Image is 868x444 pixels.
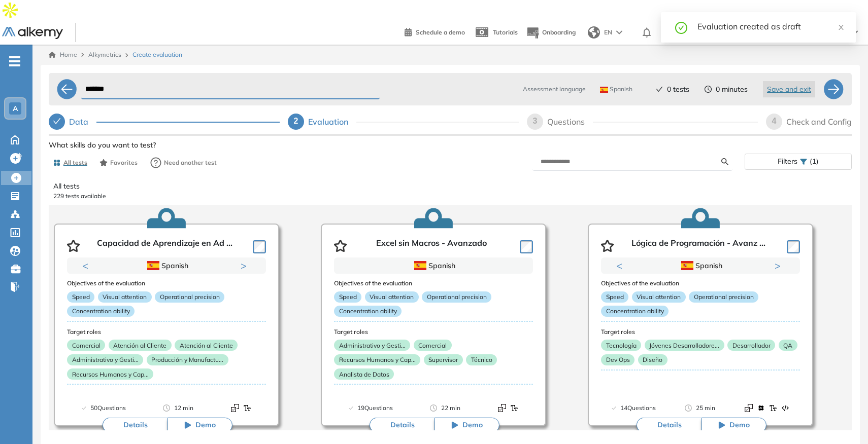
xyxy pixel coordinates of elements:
img: Format test logo [498,404,506,412]
img: Format test logo [745,404,753,412]
span: Create evaluation [132,50,182,59]
img: Format test logo [510,404,518,412]
span: clock-circle [705,86,712,93]
button: 2 [705,274,713,275]
div: 4Check and Config [766,114,852,130]
button: Demo [702,418,766,433]
span: Demo [195,420,216,430]
span: Tutorials [493,28,518,36]
span: 0 minutes [716,84,748,95]
img: Format test logo [231,404,239,412]
div: Data [49,114,280,130]
div: Spanish [370,260,497,271]
button: Onboarding [526,22,576,44]
p: Concentration ability [601,306,669,317]
button: Need another test [146,153,221,173]
h3: Target roles [601,328,800,336]
p: Visual attention [98,291,152,303]
p: Operational precision [422,291,491,303]
p: Operational precision [155,291,224,303]
p: Administrativo y Gesti... [67,354,143,365]
h3: Objectives of the evaluation [601,280,800,287]
p: Analista de Datos [334,368,394,380]
h3: Objectives of the evaluation [67,280,266,287]
img: arrow [616,30,622,34]
p: Visual attention [632,291,686,303]
span: Filters [778,154,797,169]
div: Spanish [103,260,230,271]
span: Favorites [110,158,138,167]
img: ESP [681,261,693,270]
button: Details [370,418,435,433]
p: Visual attention [365,291,419,303]
div: Check and Config [786,114,852,130]
img: Format test logo [769,404,777,412]
p: Operational precision [689,291,758,303]
a: Home [49,50,77,59]
span: 14 Questions [620,403,656,413]
p: Dev Ops [601,354,635,365]
div: 2Evaluation [288,114,519,130]
p: Capacidad de Aprendizaje en Ad ... [97,238,232,253]
span: Alkymetrics [88,51,121,58]
div: Questions [547,114,593,130]
span: Onboarding [542,28,576,36]
i: - [9,60,20,62]
button: Next [775,261,785,271]
button: Next [241,261,251,271]
span: All tests [63,158,87,167]
span: What skills do you want to test? [49,140,156,151]
img: ESP [147,261,159,270]
p: Administrativo y Gesti... [334,340,410,351]
p: 229 tests available [53,192,847,201]
div: 3Questions [527,114,758,130]
button: Details [637,418,702,433]
div: Evaluation [308,114,356,130]
span: A [13,104,18,113]
span: EN [604,28,612,37]
span: 12 min [174,403,193,413]
p: Desarrollador [727,340,775,351]
img: ESP [600,87,608,93]
img: Format test logo [781,404,789,412]
button: 2 [171,274,179,275]
p: Recursos Humanos y Cap... [334,354,420,365]
span: 2 [294,117,298,125]
span: 25 min [696,403,715,413]
p: Atención al Cliente [175,340,238,351]
span: close [838,24,845,31]
p: Comercial [414,340,452,351]
span: 50 Questions [90,403,126,413]
span: Spanish [600,85,632,93]
button: Save and exit [763,81,815,97]
span: check [53,117,61,125]
span: Schedule a demo [416,28,465,36]
button: Details [103,418,168,433]
button: Demo [435,418,499,433]
span: 19 Questions [357,403,393,413]
img: Logo [2,27,63,40]
span: 3 [533,117,538,125]
div: Spanish [637,260,764,271]
p: Speed [601,291,628,303]
button: All tests [49,154,91,171]
p: Speed [67,291,94,303]
p: Producción y Manufactu... [147,354,228,365]
span: 22 min [441,403,460,413]
button: Demo [168,418,232,433]
h3: Objectives of the evaluation [334,280,533,287]
div: Data [69,114,96,130]
p: Recursos Humanos y Cap... [67,368,153,380]
span: Assessment language [523,85,586,94]
button: 1 [154,274,166,275]
p: Concentration ability [67,306,135,317]
span: Demo [462,420,483,430]
h3: Target roles [334,328,533,336]
span: check-circle [675,20,687,34]
p: Atención al Cliente [109,340,172,351]
span: check [656,86,663,93]
span: Save and exit [767,84,811,95]
button: Previous [82,261,92,271]
p: Lógica de Programación - Avanz ... [631,238,765,253]
img: Format test logo [243,404,251,412]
